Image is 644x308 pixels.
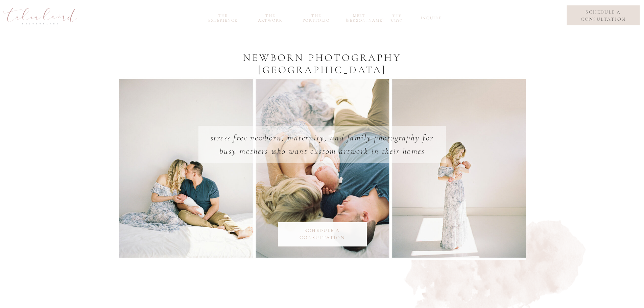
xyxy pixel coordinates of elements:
a: the Artwork [254,13,287,21]
a: schedule a consultation [284,227,360,239]
a: the portfolio [300,13,333,21]
h1: Newborn Photography [GEOGRAPHIC_DATA] [187,52,458,77]
a: the experience [205,13,241,21]
a: the blog [386,14,408,21]
a: schedule a consultation [572,8,635,23]
a: inquire [421,16,440,23]
a: meet [PERSON_NAME] [346,13,373,21]
p: stress free newborn, maternity, and family photography for busy mothers who want custom artwork i... [207,131,437,159]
